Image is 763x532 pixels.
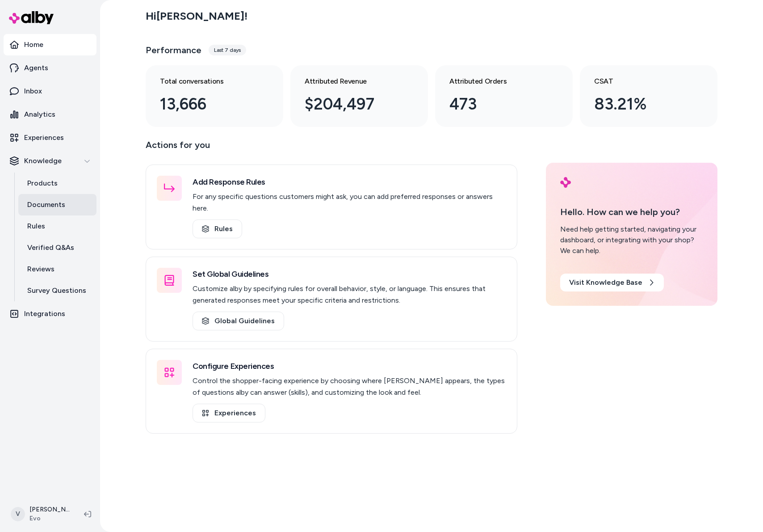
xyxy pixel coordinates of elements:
button: V[PERSON_NAME]Evo [5,500,77,528]
p: For any specific questions customers might ask, you can add preferred responses or answers here. [193,191,506,214]
h3: Add Response Rules [193,176,506,188]
p: Agents [24,63,48,73]
div: Last 7 days [209,45,246,55]
a: Experiences [193,404,265,422]
img: alby Logo [560,177,571,188]
a: Total conversations 13,666 [146,65,283,127]
p: Hello. How can we help you? [560,205,703,219]
a: Analytics [4,104,96,125]
p: Reviews [27,264,54,274]
p: Verified Q&As [27,242,74,253]
p: Experiences [24,132,64,143]
h3: Total conversations [160,76,255,87]
p: Rules [27,221,45,232]
p: Products [27,178,58,189]
p: Inbox [24,86,42,97]
div: 13,666 [160,92,255,116]
button: Knowledge [4,150,96,172]
p: Survey Questions [27,285,86,296]
a: Reviews [18,258,96,280]
h3: CSAT [594,76,689,87]
p: Knowledge [24,156,62,166]
a: Documents [18,194,96,215]
a: Integrations [4,303,96,325]
img: alby Logo [9,11,54,24]
p: Documents [27,199,65,210]
p: Home [24,39,43,50]
a: Inbox [4,80,96,102]
a: Global Guidelines [193,312,284,330]
p: Analytics [24,109,55,120]
div: 83.21% [594,92,689,116]
a: Experiences [4,127,96,148]
p: Control the shopper-facing experience by choosing where [PERSON_NAME] appears, the types of quest... [193,375,506,398]
div: $204,497 [305,92,399,116]
a: Visit Knowledge Base [560,274,664,291]
a: Products [18,173,96,194]
h2: Hi [PERSON_NAME] ! [146,9,247,23]
p: Actions for you [146,138,517,159]
p: Customize alby by specifying rules for overall behavior, style, or language. This ensures that ge... [193,283,506,306]
h3: Configure Experiences [193,360,506,372]
h3: Attributed Orders [449,76,544,87]
p: [PERSON_NAME] [29,505,70,514]
a: Rules [18,215,96,237]
div: Need help getting started, navigating your dashboard, or integrating with your shop? We can help. [560,224,703,256]
p: Integrations [24,308,65,319]
h3: Set Global Guidelines [193,268,506,280]
a: CSAT 83.21% [580,65,717,127]
a: Agents [4,57,96,79]
h3: Attributed Revenue [305,76,399,87]
h3: Performance [146,44,201,56]
span: Evo [29,514,70,523]
div: 473 [449,92,544,116]
a: Home [4,34,96,55]
a: Rules [193,220,242,238]
a: Survey Questions [18,280,96,301]
a: Verified Q&As [18,237,96,258]
a: Attributed Revenue $204,497 [290,65,428,127]
a: Attributed Orders 473 [435,65,573,127]
span: V [11,507,25,521]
